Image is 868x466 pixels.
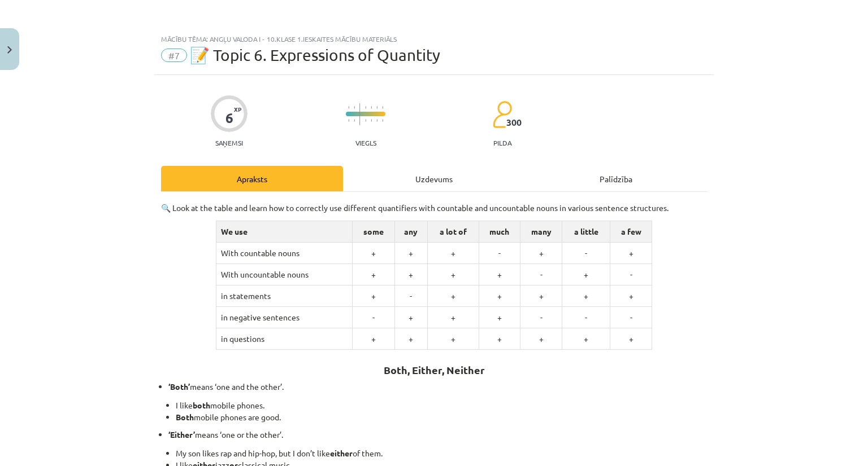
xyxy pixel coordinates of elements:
[562,285,610,307] td: +
[479,221,520,243] td: much
[427,328,479,350] td: +
[610,243,652,264] td: +
[371,119,372,122] img: icon-short-line-57e1e144782c952c97e751825c79c345078a6d821885a25fce030b3d8c18986b.svg
[427,264,479,285] td: +
[382,106,383,109] img: icon-short-line-57e1e144782c952c97e751825c79c345078a6d821885a25fce030b3d8c18986b.svg
[348,106,349,109] img: icon-short-line-57e1e144782c952c97e751825c79c345078a6d821885a25fce030b3d8c18986b.svg
[525,166,707,191] div: Palīdzība
[394,328,427,350] td: +
[176,411,707,423] li: mobile phones are good.
[354,106,355,109] img: icon-short-line-57e1e144782c952c97e751825c79c345078a6d821885a25fce030b3d8c18986b.svg
[562,221,610,243] td: a little
[176,412,194,422] strong: Both
[384,363,485,376] strong: Both, Either, Neither
[193,400,210,410] strong: both
[355,139,376,147] p: Viegls
[216,307,353,328] td: in negative sentences
[376,119,377,122] img: icon-short-line-57e1e144782c952c97e751825c79c345078a6d821885a25fce030b3d8c18986b.svg
[365,119,366,122] img: icon-short-line-57e1e144782c952c97e751825c79c345078a6d821885a25fce030b3d8c18986b.svg
[479,307,520,328] td: +
[161,49,187,62] span: #7
[365,106,366,109] img: icon-short-line-57e1e144782c952c97e751825c79c345078a6d821885a25fce030b3d8c18986b.svg
[520,264,562,285] td: -
[176,399,707,411] li: I like mobile phones.
[610,221,652,243] td: a few
[190,46,440,64] span: 📝 Topic 6. Expressions of Quantity
[161,166,343,191] div: Apraksts
[520,328,562,350] td: +
[427,243,479,264] td: +
[610,307,652,328] td: -
[479,243,520,264] td: -
[353,328,395,350] td: +
[353,243,395,264] td: +
[343,166,525,191] div: Uzdevums
[354,119,355,122] img: icon-short-line-57e1e144782c952c97e751825c79c345078a6d821885a25fce030b3d8c18986b.svg
[168,381,190,392] strong: ‘Both’
[330,448,353,458] strong: either
[479,328,520,350] td: +
[479,285,520,307] td: +
[234,106,241,112] span: XP
[479,264,520,285] td: +
[353,264,395,285] td: +
[520,285,562,307] td: +
[394,243,427,264] td: +
[427,285,479,307] td: +
[562,243,610,264] td: -
[225,110,233,126] div: 6
[216,264,353,285] td: With uncountable nouns
[562,264,610,285] td: +
[492,100,512,129] img: students-c634bb4e5e11cddfef0936a35e636f08e4e9abd3cc4e673bd6f9a4125e45ecb1.svg
[382,119,383,122] img: icon-short-line-57e1e144782c952c97e751825c79c345078a6d821885a25fce030b3d8c18986b.svg
[216,221,353,243] td: We use
[520,307,562,328] td: -
[7,46,12,54] img: icon-close-lesson-0947bae3869378f0d4975bcd49f059093ad1ed9edebbc8119c70593378902aed.svg
[394,264,427,285] td: +
[353,221,395,243] td: some
[371,106,372,109] img: icon-short-line-57e1e144782c952c97e751825c79c345078a6d821885a25fce030b3d8c18986b.svg
[359,103,361,125] img: icon-long-line-d9ea69661e0d244f92f715978eff75569469978d946b2353a9bb055b3ed8787d.svg
[394,221,427,243] td: any
[216,285,353,307] td: in statements
[216,328,353,350] td: in questions
[161,202,707,214] p: 🔍 Look at the table and learn how to correctly use different quantifiers with countable and uncou...
[427,307,479,328] td: +
[493,139,511,147] p: pilda
[353,285,395,307] td: +
[520,221,562,243] td: many
[394,285,427,307] td: -
[427,221,479,243] td: a lot of
[161,35,707,43] div: Mācību tēma: Angļu valoda i - 10.klase 1.ieskaites mācību materiāls
[376,106,377,109] img: icon-short-line-57e1e144782c952c97e751825c79c345078a6d821885a25fce030b3d8c18986b.svg
[610,264,652,285] td: -
[562,328,610,350] td: +
[520,243,562,264] td: +
[176,447,707,459] li: My son likes rap and hip-hop, but I don’t like of them.
[168,429,707,441] p: means ‘one or the other’.
[610,328,652,350] td: +
[211,139,248,147] p: Saņemsi
[348,119,349,122] img: icon-short-line-57e1e144782c952c97e751825c79c345078a6d821885a25fce030b3d8c18986b.svg
[168,381,707,393] p: means ‘one and the other’.
[562,307,610,328] td: -
[506,117,522,128] span: 300
[168,429,195,439] strong: ‘Either’
[610,285,652,307] td: +
[394,307,427,328] td: +
[216,243,353,264] td: With countable nouns
[353,307,395,328] td: -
